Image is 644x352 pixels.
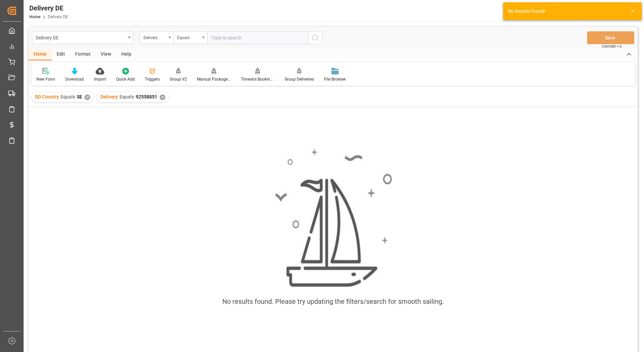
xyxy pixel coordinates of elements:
div: File Browser [324,76,346,82]
div: Manual Package TypeDetermination [197,76,231,82]
span: Equals [120,94,134,99]
div: ✕ [85,94,90,100]
button: open menu [32,31,133,44]
div: No results found. Please try updating the filters/search for smooth sailing. [222,296,444,306]
div: Group V2 [170,76,187,82]
button: search button [308,31,322,44]
div: Download [65,76,84,82]
div: Format [70,49,96,60]
div: New Form [36,76,55,82]
input: Type to search [207,31,308,44]
span: Delivery [100,94,118,99]
div: Home [29,49,52,60]
span: Equals [61,94,75,99]
span: SE [77,94,82,99]
div: Delivery DE [36,33,126,41]
div: No Results found! [508,8,624,15]
div: View [96,49,116,60]
div: Equals [177,33,200,41]
div: Quick Add [116,76,135,82]
span: DD Country [35,94,59,99]
div: Timeslot Booking Report [241,76,275,82]
span: Ctrl/CMD + S [602,44,621,49]
button: open menu [173,31,207,44]
button: open menu [140,31,173,44]
div: Group Deliveries [285,76,314,82]
img: smooth_sailing.jpeg [274,148,392,289]
div: Edit [52,49,70,60]
div: Help [116,49,136,60]
div: Delivery DE [29,3,68,13]
div: ✕ [160,94,165,100]
button: Save [587,31,634,44]
span: 92558851 [136,94,157,99]
div: Triggers [145,76,160,82]
div: Import [94,76,106,82]
a: Home [29,14,40,19]
div: Delivery [143,33,166,41]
